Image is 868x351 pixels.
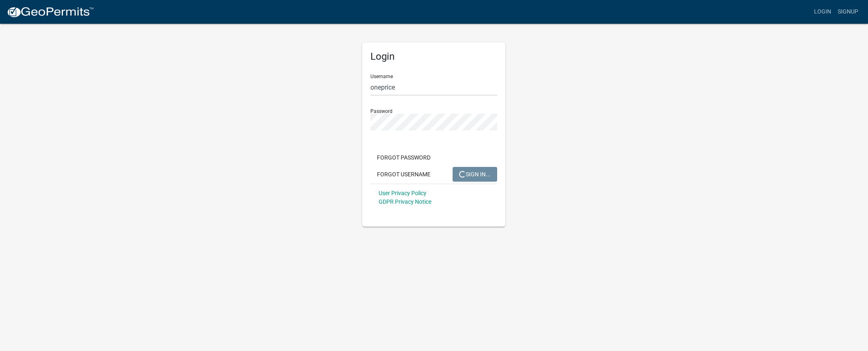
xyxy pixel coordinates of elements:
[834,4,861,20] a: Signup
[370,51,497,63] h5: Login
[379,198,431,205] a: GDPR Privacy Notice
[370,167,437,182] button: Forgot Username
[379,190,426,196] a: User Privacy Policy
[459,171,491,177] span: SIGN IN...
[453,167,497,182] button: SIGN IN...
[370,150,437,165] button: Forgot Password
[811,4,834,20] a: Login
